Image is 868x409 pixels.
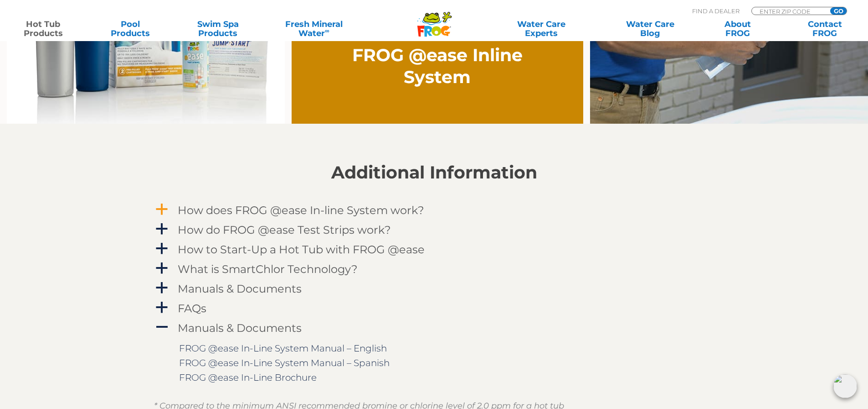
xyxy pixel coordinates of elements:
a: FROG @ease In-Line Brochure [179,372,317,383]
a: Water CareBlog [616,20,684,38]
h4: How do FROG @ease Test Strips work? [178,224,391,236]
a: Fresh MineralWater∞ [271,20,356,38]
span: a [155,262,169,275]
input: Zip Code Form [759,7,820,15]
a: a How to Start-Up a Hot Tub with FROG @ease [154,241,714,258]
p: Find A Dealer [692,7,740,15]
h2: Additional Information [154,163,714,183]
h4: FAQs [178,302,206,315]
h4: How does FROG @ease In-line System work? [178,204,424,216]
a: a How do FROG @ease Test Strips work? [154,221,714,238]
img: openIcon [833,374,857,398]
input: GO [830,7,847,15]
a: FROG @ease In-Line System Manual – English [179,343,387,354]
h4: Manuals & Documents [178,283,302,295]
span: A [155,320,169,334]
a: Swim SpaProducts [184,20,252,38]
a: a How does FROG @ease In-line System work? [154,202,714,219]
a: A Manuals & Documents [154,320,714,336]
a: Water CareExperts [486,20,596,38]
a: PoolProducts [97,20,164,38]
h4: Manuals & Documents [178,322,302,334]
span: a [155,301,169,315]
a: a Manuals & Documents [154,280,714,297]
span: a [155,281,169,295]
span: a [155,203,169,216]
span: a [155,222,169,236]
a: a What is SmartChlor Technology? [154,261,714,278]
h4: What is SmartChlor Technology? [178,263,358,275]
a: Hot TubProducts [9,20,77,38]
h4: How to Start-Up a Hot Tub with FROG @ease [178,243,425,256]
a: ContactFROG [791,20,859,38]
a: a FAQs [154,300,714,317]
a: AboutFROG [704,20,771,38]
h2: Video Introduction to FROG @ease Inline System [335,22,539,88]
span: a [155,242,169,256]
sup: ∞ [325,27,329,34]
a: FROG @ease In-Line System Manual – Spanish [179,357,390,368]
